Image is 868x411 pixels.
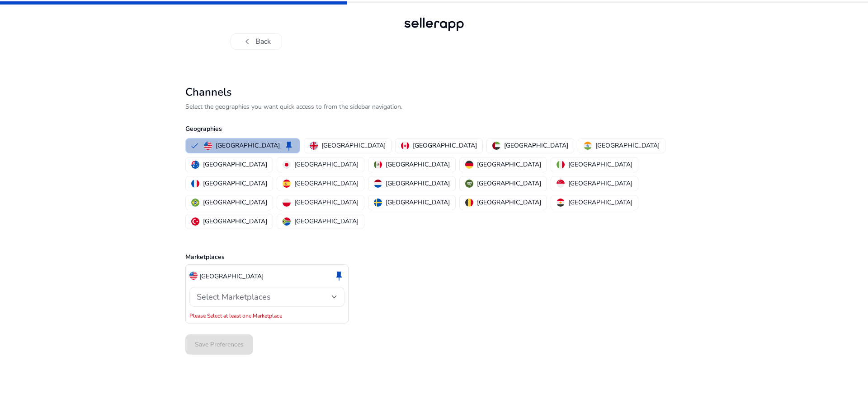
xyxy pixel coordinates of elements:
p: [GEOGRAPHIC_DATA] [477,198,541,207]
p: [GEOGRAPHIC_DATA] [477,179,541,188]
img: se.svg [374,199,382,207]
p: [GEOGRAPHIC_DATA] [294,160,359,169]
img: eg.svg [557,199,565,207]
mat-error: Please Select at least one Marketplace [189,310,344,319]
p: [GEOGRAPHIC_DATA] [216,141,280,150]
p: [GEOGRAPHIC_DATA] [321,141,386,150]
img: sg.svg [557,180,565,188]
p: Marketplaces [185,252,683,262]
span: keep [283,140,294,151]
img: uk.svg [310,142,318,150]
p: Geographies [185,124,683,134]
img: za.svg [283,217,291,226]
p: [GEOGRAPHIC_DATA] [386,198,450,207]
img: us.svg [204,142,212,150]
img: nl.svg [374,180,382,188]
p: [GEOGRAPHIC_DATA] [386,179,450,188]
p: [GEOGRAPHIC_DATA] [477,160,541,169]
img: be.svg [465,199,473,207]
p: [GEOGRAPHIC_DATA] [203,179,267,188]
img: sa.svg [465,180,473,188]
p: [GEOGRAPHIC_DATA] [203,160,267,169]
img: mx.svg [374,161,382,169]
p: [GEOGRAPHIC_DATA] [595,141,660,150]
span: chevron_left [242,36,253,47]
p: Select the geographies you want quick access to from the sidebar navigation. [185,102,683,111]
img: pl.svg [283,199,291,207]
p: [GEOGRAPHIC_DATA] [294,198,359,207]
button: chevron_leftBack [231,33,282,50]
span: keep [334,270,344,281]
p: [GEOGRAPHIC_DATA] [568,198,632,207]
h2: Channels [185,86,683,99]
p: [GEOGRAPHIC_DATA] [504,141,568,150]
img: it.svg [557,161,565,169]
p: [GEOGRAPHIC_DATA] [386,160,450,169]
p: [GEOGRAPHIC_DATA] [294,217,359,226]
p: [GEOGRAPHIC_DATA] [294,179,359,188]
img: fr.svg [191,180,199,188]
img: jp.svg [283,161,291,169]
p: [GEOGRAPHIC_DATA] [203,198,267,207]
span: Select Marketplaces [197,291,271,302]
img: ca.svg [401,142,409,150]
p: [GEOGRAPHIC_DATA] [203,217,267,226]
p: [GEOGRAPHIC_DATA] [568,179,632,188]
img: tr.svg [191,217,199,226]
img: us.svg [189,272,198,280]
img: br.svg [191,199,199,207]
p: [GEOGRAPHIC_DATA] [413,141,477,150]
p: [GEOGRAPHIC_DATA] [568,160,632,169]
img: es.svg [283,180,291,188]
img: de.svg [465,161,473,169]
img: ae.svg [492,142,500,150]
img: in.svg [584,142,592,150]
p: [GEOGRAPHIC_DATA] [199,272,264,281]
img: au.svg [191,161,199,169]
